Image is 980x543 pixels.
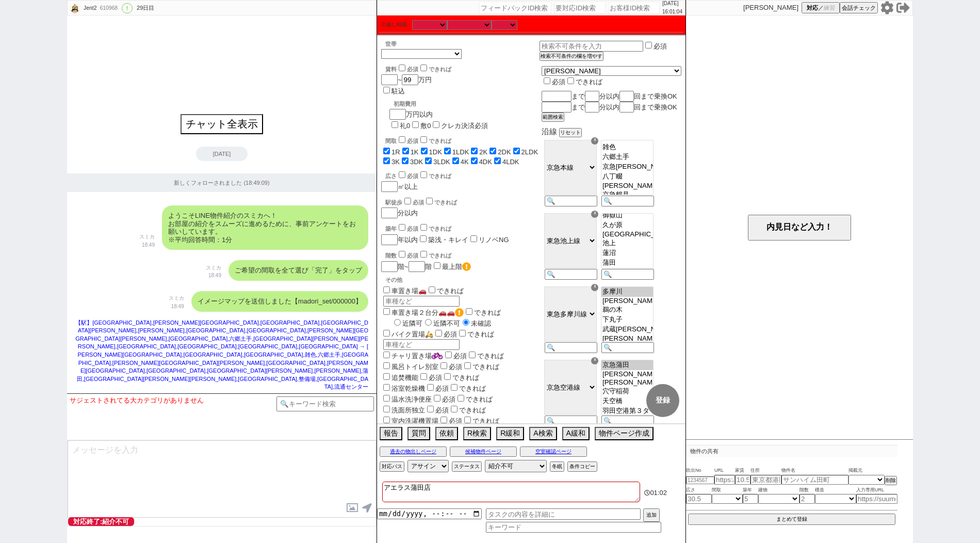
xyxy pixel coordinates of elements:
button: 候補物件ページ [450,446,517,457]
input: 温水洗浄便座 [383,395,390,402]
option: 御嶽山 [601,211,653,220]
label: 4DK [479,158,492,166]
label: 温水洗浄便座 [381,395,432,403]
input: できれば [459,330,466,337]
div: ☓ [591,211,598,218]
label: できれば [442,374,479,381]
input: できれば [464,362,471,369]
label: リノベNG [479,236,509,244]
span: 必須 [407,252,418,259]
input: 🔍 [601,342,654,353]
button: A検索 [529,427,557,440]
label: できれば [418,66,451,72]
button: 削除 [885,476,897,485]
input: 2 [799,494,815,504]
span: 必須 [413,199,424,205]
div: 階~ 階 [381,261,540,272]
span: 必須 [449,417,462,425]
label: 2LDK [521,148,538,156]
div: 間取 [385,135,540,145]
input: できれば [420,136,427,143]
img: 0hokOiAfscMERiEB-SZy9OOxJAMy5BYWlWHSR_cAMQaXYLd3QbSyUrJV4XO3dcdSQXRnB9JwBCPCRuA0cifEbMcGUgbnBbJ38... [69,3,80,14]
label: 追焚機能 [381,374,418,381]
span: 構造 [815,486,856,494]
span: 掲載元 [848,467,862,475]
input: できれば [466,308,472,315]
div: 賃料 [385,63,451,73]
label: 必須 [654,42,667,50]
label: 風呂トイレ別室 [381,363,438,371]
div: 万円以内 [389,96,488,131]
input: 東京都港区海岸３ [750,475,781,485]
label: 2DK [498,148,511,156]
div: 年以内 [381,222,540,245]
div: ご希望の間取を全て選び「完了」をタップ [228,260,368,281]
input: 風呂トイレ別室 [383,362,390,369]
label: 礼0 [400,122,410,130]
label: 最上階 [442,263,471,270]
div: 築年 [385,222,540,233]
button: 物件ページ作成 [595,427,654,440]
p: スミカ [169,294,184,302]
label: 1LDK [452,148,469,156]
button: A緩和 [562,427,590,440]
input: 🔍 [601,196,654,206]
option: 久が原 [601,220,653,230]
span: 対応終了:紹介不可 [68,517,134,526]
option: [PERSON_NAME] [601,370,653,378]
button: 冬眠 [550,461,564,472]
label: できれば [464,309,501,316]
button: チャット全表示 [181,114,263,134]
input: できれば [420,171,427,178]
span: 必須 [407,173,418,179]
button: リセット [559,128,582,137]
button: R検索 [463,427,491,440]
option: 蓮沼 [601,248,653,258]
span: 家賃 [735,467,750,475]
label: 洗面所独立 [381,406,425,414]
input: 30.5 [686,494,712,504]
input: タスクの内容を詳細に [486,508,641,520]
span: 建物 [758,486,799,494]
span: 必須 [407,138,418,144]
span: 沿線 [542,127,557,136]
label: 近隣可 [391,320,422,327]
input: 未確認 [463,319,469,326]
label: できれば [462,417,499,425]
div: 分以内 [381,196,540,218]
span: 必須 [407,226,418,232]
label: 敷0 [420,122,431,130]
label: できれば [418,226,451,232]
label: 室内洗濯機置場 [381,417,438,425]
span: 必須 [442,395,455,403]
input: チャリ置き場 [383,352,390,358]
button: 対応／練習 [802,2,840,13]
label: 1R [391,148,400,156]
input: 近隣不可 [425,319,432,326]
option: 鵜の木 [601,305,653,315]
label: 1DK [429,148,442,156]
option: [GEOGRAPHIC_DATA] [601,230,653,238]
input: 浴室乾燥機 [383,384,390,391]
input: お客様ID検索 [608,2,660,14]
div: 駅徒歩 [385,196,540,206]
div: ! [122,3,133,13]
input: 車置き場２台分🚗🚗 [383,308,390,315]
span: 階数 [799,486,815,494]
div: イメージマップを送信しました【madori_set/000000】 [191,291,368,312]
span: 必須 [435,385,449,392]
label: 築浅・キレイ [428,236,468,244]
p: その他 [385,276,540,284]
span: 間取 [712,486,743,494]
p: 18:49 [139,241,155,249]
input: 1234567 [686,476,714,484]
p: 18:49 [206,272,221,280]
option: 京急蒲田 [601,360,653,370]
input: できれば [444,373,451,380]
input: できれば [567,77,574,84]
input: 🔍 [545,196,597,206]
span: 必須 [435,406,449,414]
label: 2K [479,148,487,156]
input: 追焚機能 [383,373,390,380]
label: 車置き場２台分🚗🚗 [381,309,464,316]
